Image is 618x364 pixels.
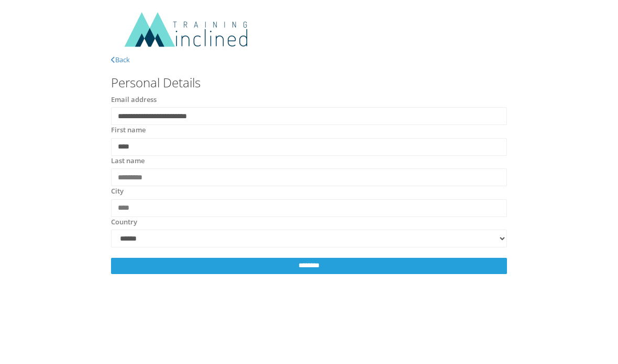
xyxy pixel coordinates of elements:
label: Country [111,217,137,227]
h3: Personal Details [111,76,507,89]
label: Last name [111,156,145,166]
label: City [111,186,124,197]
label: First name [111,125,146,135]
label: Email address [111,95,157,105]
img: 1200x300Final-InclinedTrainingLogo.png [111,10,268,50]
a: Back [111,55,130,64]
